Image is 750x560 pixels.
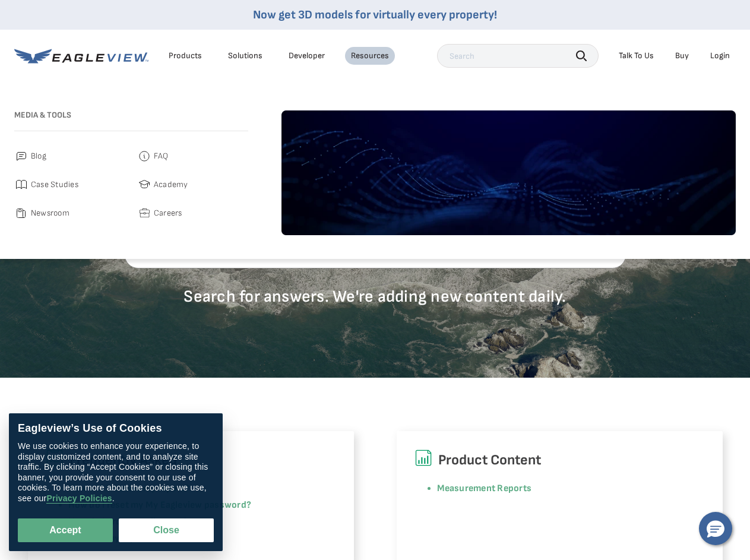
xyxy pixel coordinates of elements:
[154,149,169,163] span: FAQ
[351,50,389,61] div: Resources
[137,178,248,192] a: Academy
[137,206,248,220] a: Careers
[253,8,497,22] a: Now get 3D models for virtually every property!
[31,206,69,220] span: Newsroom
[437,483,532,494] a: Measurement Reports
[14,178,125,192] a: Case Studies
[154,206,182,220] span: Careers
[18,518,113,542] button: Accept
[14,206,125,220] a: Newsroom
[46,493,112,504] a: Privacy Policies
[137,206,151,220] img: careers.svg
[18,441,214,504] div: We use cookies to enhance your experience, to display customized content, and to analyze site tra...
[31,178,78,192] span: Case Studies
[675,50,689,61] a: Buy
[18,422,214,435] div: Eagleview’s Use of Cookies
[154,178,188,192] span: Academy
[281,110,736,235] img: default-image.webp
[14,149,29,163] img: blog.svg
[289,50,325,61] a: Developer
[228,50,262,61] div: Solutions
[31,149,46,163] span: Blog
[14,206,29,220] img: newsroom.svg
[414,449,705,472] h6: Product Content
[137,178,151,192] img: academy.svg
[137,149,248,163] a: FAQ
[169,50,202,61] div: Products
[137,149,151,163] img: faq.svg
[437,44,599,68] input: Search
[710,50,730,61] div: Login
[124,286,626,307] p: Search for answers. We're adding new content daily.
[699,512,732,545] button: Hello, have a question? Let’s chat.
[619,50,654,61] div: Talk To Us
[14,149,125,163] a: Blog
[119,518,214,542] button: Close
[14,178,29,192] img: case_studies.svg
[14,110,248,121] h3: Media & Tools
